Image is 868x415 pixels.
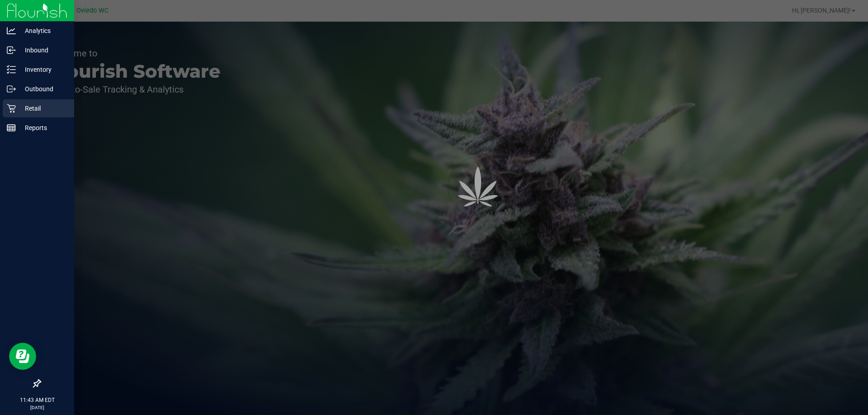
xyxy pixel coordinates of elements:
[7,26,16,35] inline-svg: Analytics
[7,46,16,55] inline-svg: Inbound
[7,123,16,132] inline-svg: Reports
[4,396,70,404] p: 11:43 AM EDT
[7,104,16,113] inline-svg: Retail
[16,103,70,114] p: Retail
[16,25,70,36] p: Analytics
[16,45,70,56] p: Inbound
[4,404,70,411] p: [DATE]
[7,65,16,74] inline-svg: Inventory
[9,343,36,370] iframe: Resource center
[16,84,70,94] p: Outbound
[7,84,16,93] inline-svg: Outbound
[16,122,70,133] p: Reports
[16,64,70,75] p: Inventory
